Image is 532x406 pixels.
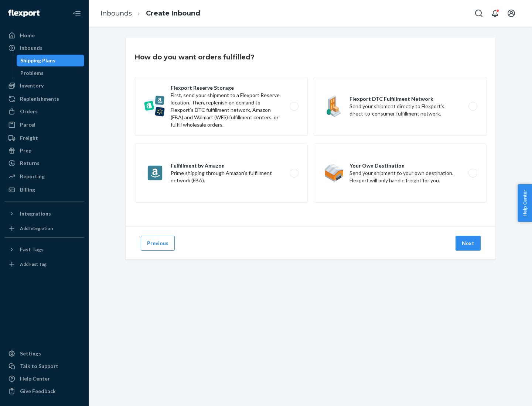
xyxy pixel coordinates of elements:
button: Open notifications [488,6,502,21]
div: Help Center [20,375,50,382]
button: Next [456,236,481,251]
a: Shipping Plans [17,55,85,66]
div: Freight [20,134,38,142]
a: Prep [4,145,84,156]
div: Prep [20,147,31,154]
a: Problems [17,67,85,79]
div: Give Feedback [20,388,56,395]
a: Home [4,30,84,41]
div: Home [20,32,35,39]
button: Open Search Box [471,6,486,21]
div: Billing [20,186,35,193]
button: Give Feedback [4,385,84,397]
button: Fast Tags [4,244,84,255]
img: Flexport logo [8,10,40,17]
a: Orders [4,106,84,117]
a: Freight [4,132,84,144]
div: Settings [20,350,41,357]
a: Add Fast Tag [4,258,84,270]
div: Inbounds [20,44,42,52]
div: Returns [20,159,40,167]
div: Parcel [20,121,35,128]
div: Replenishments [20,95,59,103]
a: Inbounds [4,42,84,54]
div: Add Integration [20,225,53,231]
div: Problems [20,69,44,77]
a: Settings [4,348,84,359]
a: Inventory [4,80,84,92]
a: Returns [4,157,84,169]
a: Talk to Support [4,360,84,372]
a: Billing [4,184,84,196]
a: Create Inbound [146,9,200,17]
div: Talk to Support [20,362,58,370]
a: Add Integration [4,223,84,234]
a: Reporting [4,171,84,182]
h3: How do you want orders fulfilled? [135,52,255,62]
div: Orders [20,108,38,115]
button: Close Navigation [69,6,84,21]
a: Help Center [4,373,84,385]
div: Inventory [20,82,44,89]
button: Open account menu [504,6,519,21]
a: Inbounds [100,9,132,17]
a: Replenishments [4,93,84,105]
div: Fast Tags [20,246,44,253]
button: Help Center [518,184,532,222]
button: Previous [141,236,175,251]
a: Parcel [4,119,84,131]
div: Integrations [20,210,51,217]
ol: breadcrumbs [95,3,206,24]
div: Reporting [20,173,45,180]
div: Shipping Plans [20,57,55,64]
div: Add Fast Tag [20,261,47,267]
button: Integrations [4,208,84,220]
